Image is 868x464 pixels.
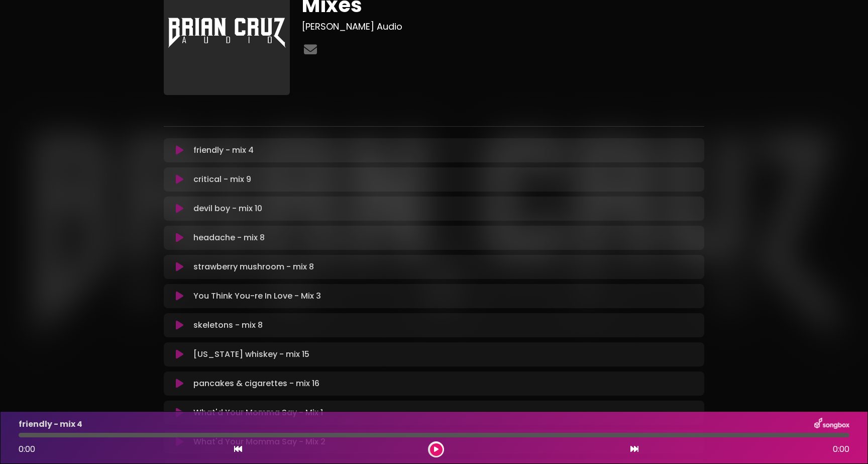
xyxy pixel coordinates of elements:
[302,21,704,32] h3: [PERSON_NAME] Audio
[19,418,82,430] p: friendly - mix 4
[193,407,323,419] p: What'd Your Momma Say - Mix 1
[193,290,321,302] p: You Think You-re In Love - Mix 3
[193,144,254,156] p: friendly - mix 4
[814,418,849,431] img: songbox-logo-white.png
[193,261,314,273] p: strawberry mushroom - mix 8
[193,173,251,185] p: critical - mix 9
[193,203,262,215] p: devil boy - mix 10
[19,443,35,455] span: 0:00
[193,378,319,390] p: pancakes & cigarettes - mix 16
[193,348,309,360] p: [US_STATE] whiskey - mix 15
[193,319,263,331] p: skeletons - mix 8
[833,443,849,455] span: 0:00
[193,232,265,244] p: headache - mix 8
